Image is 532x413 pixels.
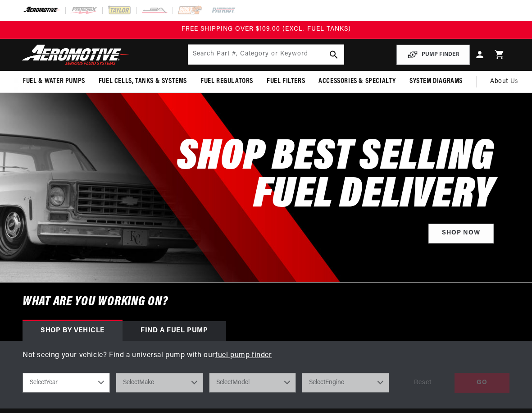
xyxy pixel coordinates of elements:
h2: SHOP BEST SELLING FUEL DELIVERY [177,139,494,215]
a: fuel pump finder [215,352,272,359]
summary: Fuel & Water Pumps [16,71,92,92]
select: Model [209,373,296,393]
summary: Fuel Filters [260,71,312,92]
img: Aeromotive [19,44,132,65]
span: About Us [490,78,518,85]
span: FREE SHIPPING OVER $109.00 (EXCL. FUEL TANKS) [182,26,351,32]
div: Shop by vehicle [23,321,123,341]
a: About Us [483,71,525,92]
summary: System Diagrams [403,71,469,92]
button: PUMP FINDER [396,45,470,65]
button: search button [324,45,344,64]
a: Shop Now [428,224,494,244]
summary: Accessories & Specialty [312,71,403,92]
span: Fuel Regulators [200,77,253,86]
select: Year [23,373,110,393]
input: Search by Part Number, Category or Keyword [188,45,344,64]
select: Make [116,373,203,393]
span: Fuel Filters [267,77,305,86]
div: Find a Fuel Pump [123,321,226,341]
p: Not seeing your vehicle? Find a universal pump with our [23,350,509,362]
span: Fuel Cells, Tanks & Systems [99,77,187,86]
span: Accessories & Specialty [318,77,396,86]
summary: Fuel Regulators [194,71,260,92]
span: System Diagrams [409,77,463,86]
select: Engine [302,373,389,393]
summary: Fuel Cells, Tanks & Systems [92,71,194,92]
span: Fuel & Water Pumps [23,77,85,86]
